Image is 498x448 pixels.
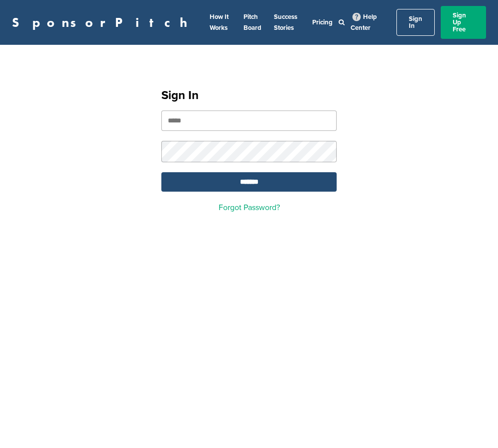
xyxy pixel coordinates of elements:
a: Pitch Board [244,13,261,32]
a: Sign In [396,9,435,36]
a: Pricing [312,18,333,26]
a: SponsorPitch [12,16,194,29]
a: How It Works [210,13,229,32]
h1: Sign In [161,87,337,105]
a: Success Stories [274,13,297,32]
a: Sign Up Free [441,6,486,39]
a: Help Center [351,11,377,34]
a: Forgot Password? [219,203,280,213]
